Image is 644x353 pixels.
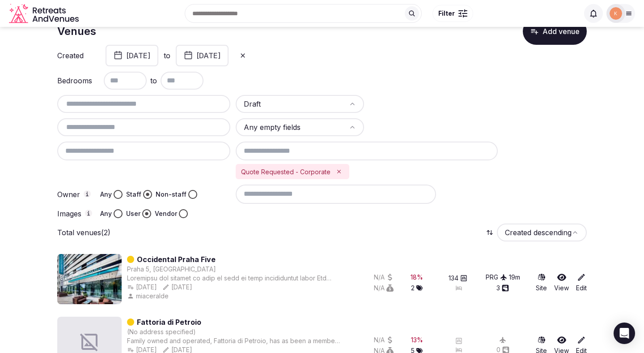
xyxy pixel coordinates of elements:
button: 18% [411,273,423,282]
button: Remove Quote Requested - Corporate [334,167,344,176]
button: (No address specified) [127,327,196,336]
div: 13 % [411,336,423,344]
svg: Retreats and Venues company logo [9,4,80,24]
button: N/A [374,284,394,293]
a: View [554,273,569,293]
button: 3 [496,284,509,293]
button: [DATE] [176,45,229,66]
div: Loremipsu dol sitamet co adip el sedd ei temp incididuntut labor Etd Magnaaliqu Enima Mini**** ve... [127,274,342,283]
a: Occidental Praha Five [137,254,216,265]
button: 2 [411,284,423,293]
button: 19m [509,273,520,282]
a: Visit the homepage [9,4,80,24]
button: 134 [449,274,467,283]
label: Vendor [155,209,177,218]
button: N/A [374,336,394,344]
button: miaceralde [127,292,170,301]
button: Praha 5, [GEOGRAPHIC_DATA] [127,265,216,274]
button: Filter [432,5,473,22]
button: PRG [486,273,507,282]
button: 13% [411,336,423,344]
a: Edit [576,273,587,293]
span: to [150,75,157,86]
label: Staff [126,190,141,199]
p: Total venues (2) [57,228,110,237]
label: Any [100,209,112,218]
label: to [164,51,170,60]
label: Owner [57,190,93,198]
button: Owner [84,190,91,198]
label: User [126,209,140,218]
label: Created [57,52,93,59]
span: 134 [449,274,458,283]
img: Featured image for Occidental Praha Five [57,254,122,304]
img: katsabado [610,7,622,20]
a: Fattoria di Petroio [137,317,201,327]
span: Filter [438,9,455,18]
a: Site [536,273,547,293]
button: [DATE] [162,283,192,292]
div: Family owned and operated, Fattoria di Petroio, has as been a member of the Consorzio del Chianti... [127,336,342,345]
label: Non-staff [156,190,186,199]
button: [DATE] [127,283,157,292]
div: 18 % [411,273,423,282]
label: Any [100,190,112,199]
div: Quote Requested - Corporate [236,164,349,179]
button: [DATE] [106,45,158,66]
button: Images [85,210,92,217]
div: 19 m [509,273,520,282]
label: Images [57,210,93,218]
label: Bedrooms [57,77,93,84]
div: Open Intercom Messenger [614,323,635,344]
button: N/A [374,273,394,282]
